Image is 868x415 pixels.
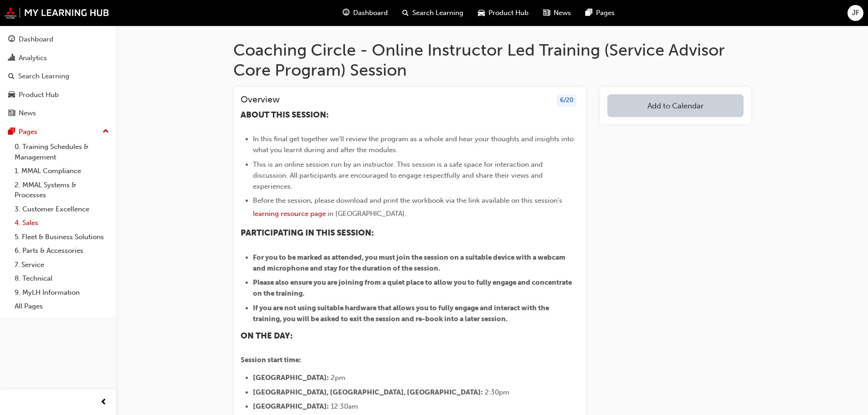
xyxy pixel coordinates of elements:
span: PARTICIPATING IN THIS SESSION: [241,228,374,238]
span: This is an online session run by an instructor. This session is a safe space for interaction and ... [253,160,544,190]
span: [GEOGRAPHIC_DATA], [GEOGRAPHIC_DATA], [GEOGRAPHIC_DATA]: [253,388,483,396]
a: 6. Parts & Accessories [11,244,113,258]
span: Dashboard [353,8,388,18]
a: Analytics [4,50,113,67]
span: ON THE DAY: [241,331,293,341]
span: Before the session, please download and print the workbook via the link available on this session's [253,196,562,205]
a: car-iconProduct Hub [471,4,536,22]
a: search-iconSearch Learning [395,4,471,22]
span: up-icon [103,126,109,138]
span: guage-icon [343,7,349,19]
button: DashboardAnalyticsSearch LearningProduct HubNews [4,29,113,123]
span: pages-icon [8,128,15,136]
span: Please also ensure you are joining from a quiet place to allow you to fully engage and concentrat... [253,278,573,297]
span: news-icon [8,109,15,118]
a: 1. MMAL Compliance [11,164,113,178]
button: Pages [4,123,113,140]
a: 0. Training Schedules & Management [11,140,113,164]
span: car-icon [478,7,485,19]
span: Session start time: [241,356,301,364]
span: News [554,8,571,18]
span: 12:30am [331,402,358,410]
a: 4. Sales [11,216,113,230]
div: News [19,108,36,118]
a: learning resource page [253,210,326,218]
a: 9. MyLH Information [11,286,113,300]
span: [GEOGRAPHIC_DATA]: [253,374,329,382]
div: Dashboard [19,34,53,45]
a: Search Learning [4,68,113,85]
a: 3. Customer Excellence [11,202,113,216]
span: chart-icon [8,54,15,62]
button: Add to Calendar [607,94,744,117]
div: Analytics [19,53,47,63]
span: 2:30pm [485,388,509,396]
a: 5. Fleet & Business Solutions [11,230,113,244]
a: Product Hub [4,87,113,103]
h3: Overview [241,94,280,107]
a: 8. Technical [11,272,113,286]
span: ABOUT THIS SESSION: [241,110,329,120]
span: guage-icon [8,36,15,44]
div: Pages [19,127,37,137]
a: pages-iconPages [578,4,622,22]
span: prev-icon [100,397,107,408]
span: Search Learning [412,8,463,18]
span: car-icon [8,91,15,99]
span: 2pm [331,374,345,382]
span: [GEOGRAPHIC_DATA]: [253,402,329,410]
a: 2. MMAL Systems & Processes [11,178,113,202]
span: Pages [596,8,615,18]
h1: Coaching Circle - Online Instructor Led Training (Service Advisor Core Program) Session [233,40,751,80]
span: In this final get together we'll review the program as a whole and hear your thoughts and insight... [253,135,575,154]
span: in [GEOGRAPHIC_DATA]. [328,210,406,218]
span: search-icon [8,72,15,81]
span: Product Hub [488,8,529,18]
span: search-icon [402,7,409,19]
div: Search Learning [18,71,69,82]
a: News [4,105,113,122]
a: Dashboard [4,31,113,48]
span: If you are not using suitable hardware that allows you to fully engage and interact with the trai... [253,304,550,323]
span: news-icon [543,7,550,19]
div: Product Hub [19,90,59,100]
a: news-iconNews [536,4,578,22]
span: pages-icon [586,7,592,19]
a: 7. Service [11,258,113,272]
div: 6 / 20 [557,94,576,107]
span: JF [852,8,859,18]
a: All Pages [11,299,113,313]
button: JF [847,5,863,21]
a: guage-iconDashboard [335,4,395,22]
img: mmal [5,7,109,19]
span: For you to be marked as attended, you must join the session on a suitable device with a webcam an... [253,253,567,272]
